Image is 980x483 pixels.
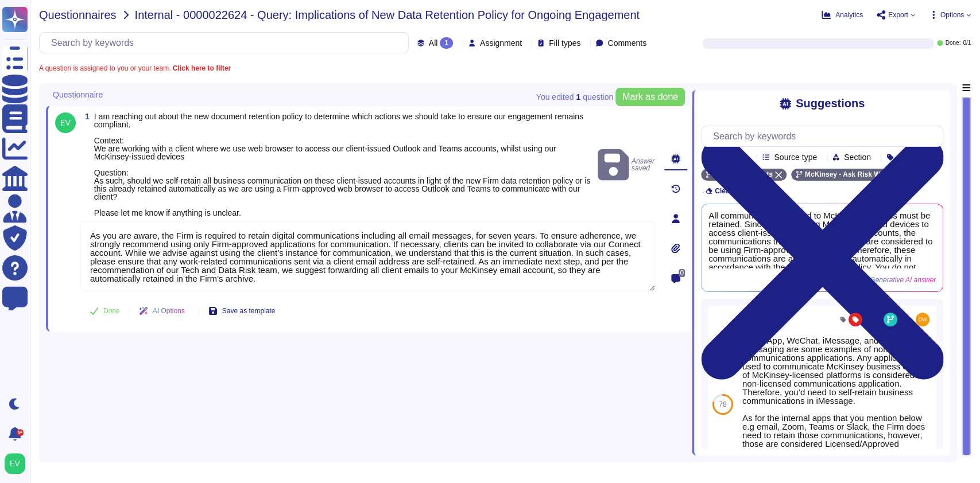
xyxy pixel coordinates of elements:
[480,39,522,47] span: Assignment
[171,64,231,72] b: Click here to filter
[429,39,438,47] span: All
[679,269,685,277] span: 0
[707,126,943,146] input: Search by keywords
[963,40,971,46] span: 0 / 1
[576,93,580,101] b: 1
[536,93,613,101] span: You edited question
[53,91,103,99] span: Questionnaire
[80,221,655,291] textarea: To enrich screen reader interactions, please activate Accessibility in Grammarly extension settings
[39,65,231,72] span: A question is assigned to you or your team.
[440,37,453,49] div: 1
[598,147,655,183] span: Answer saved
[888,11,908,18] span: Export
[103,307,120,314] span: Done
[622,92,678,102] span: Mark as done
[199,299,285,322] button: Save as template
[835,11,863,18] span: Analytics
[719,401,726,408] span: 78
[615,88,685,106] button: Mark as done
[135,9,640,21] span: Internal - 0000022624 - Query: Implications of New Data Retention Policy for Ongoing Engagement
[55,112,76,133] img: user
[45,33,408,53] input: Search by keywords
[5,453,25,474] img: user
[80,299,129,322] button: Done
[153,307,185,314] span: AI Options
[940,11,964,18] span: Options
[17,429,24,436] div: 9+
[607,39,646,47] span: Comments
[916,313,929,326] img: user
[39,9,117,21] span: Questionnaires
[945,40,960,46] span: Done:
[549,39,580,47] span: Fill types
[80,112,90,120] span: 1
[2,451,33,476] button: user
[822,10,863,20] button: Analytics
[222,307,276,314] span: Save as template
